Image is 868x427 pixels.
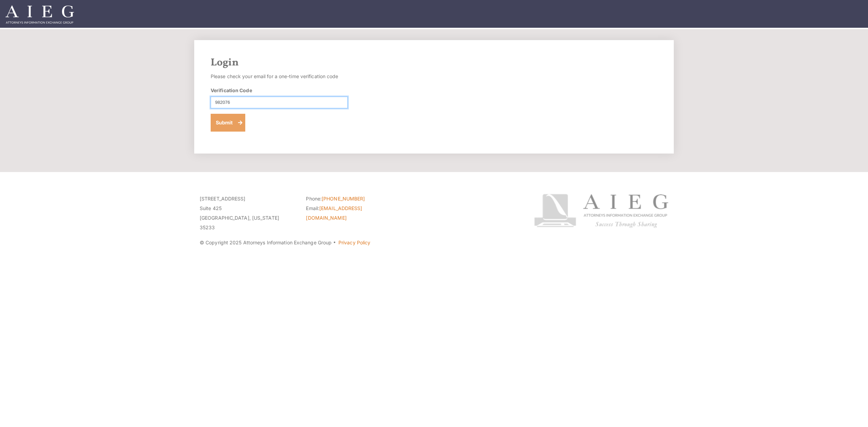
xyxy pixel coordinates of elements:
[338,240,370,245] a: Privacy Policy
[211,87,252,94] label: Verification Code
[200,194,296,232] p: [STREET_ADDRESS] Suite 425 [GEOGRAPHIC_DATA], [US_STATE] 35233
[211,114,245,132] button: Submit
[306,205,362,221] a: [EMAIL_ADDRESS][DOMAIN_NAME]
[534,194,668,228] img: Attorneys Information Exchange Group logo
[200,238,508,247] p: © Copyright 2025 Attorneys Information Exchange Group
[306,204,402,223] li: Email:
[333,242,336,246] span: ·
[211,72,348,81] p: Please check your email for a one-time verification code
[306,194,402,204] li: Phone:
[211,57,657,69] h2: Login
[322,196,365,202] a: [PHONE_NUMBER]
[5,5,74,24] img: Attorneys Information Exchange Group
